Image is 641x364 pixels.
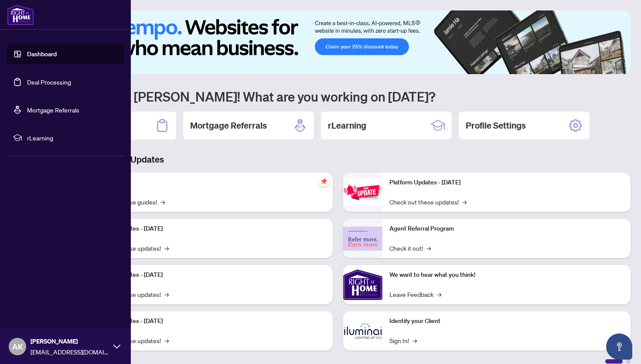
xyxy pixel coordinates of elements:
[160,197,165,207] span: →
[27,50,57,58] a: Dashboard
[343,311,382,350] img: Identify your Client
[437,289,441,299] span: →
[343,179,382,206] img: Platform Updates - June 23, 2025
[319,176,329,187] span: pushpin
[611,65,615,69] button: 5
[190,119,267,132] h2: Mortgage Referrals
[27,133,118,143] span: rLearning
[92,178,326,187] p: Self-Help
[413,336,417,345] span: →
[343,227,382,251] img: Agent Referral Program
[164,336,169,345] span: →
[343,265,382,304] img: We want to hear what you think!
[606,333,632,360] button: Open asap
[462,197,467,207] span: →
[92,224,326,234] p: Platform Updates - [DATE]
[31,347,109,357] span: [EMAIL_ADDRESS][DOMAIN_NAME]
[590,65,594,69] button: 2
[27,78,71,86] a: Deal Processing
[604,65,608,69] button: 4
[27,106,79,114] a: Mortgage Referrals
[597,65,601,69] button: 3
[389,336,417,345] a: Sign In!→
[389,270,624,280] p: We want to hear what you think!
[45,10,631,74] img: Slide 0
[389,243,431,253] a: Check it out!→
[389,224,624,234] p: Agent Referral Program
[7,4,34,25] img: logo
[618,65,622,69] button: 6
[31,337,109,346] span: [PERSON_NAME]
[12,340,23,353] span: AK
[45,153,631,166] h3: Brokerage & Industry Updates
[389,316,624,326] p: Identify your Client
[389,178,624,187] p: Platform Updates - [DATE]
[164,243,169,253] span: →
[92,316,326,326] p: Platform Updates - [DATE]
[426,243,431,253] span: →
[389,289,441,299] a: Leave Feedback→
[389,197,467,207] a: Check out these updates!→
[45,88,631,105] h1: Welcome back [PERSON_NAME]! What are you working on [DATE]?
[164,289,169,299] span: →
[573,65,587,69] button: 1
[328,119,366,132] h2: rLearning
[92,270,326,280] p: Platform Updates - [DATE]
[466,119,526,132] h2: Profile Settings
